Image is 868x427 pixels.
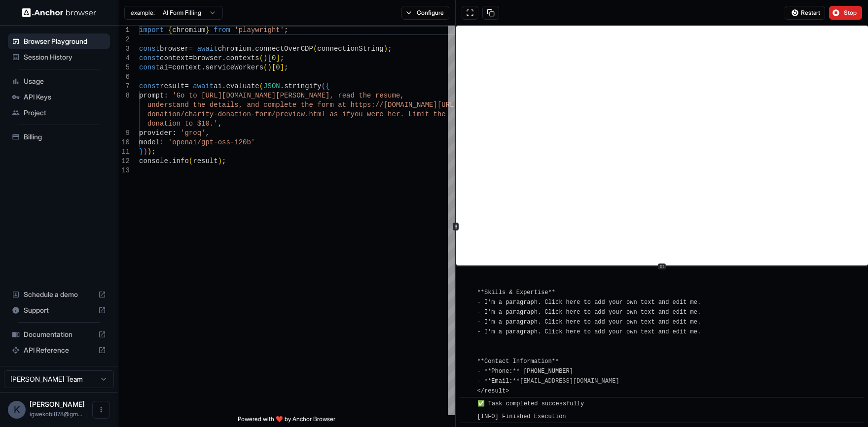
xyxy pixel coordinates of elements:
[193,54,222,62] span: browser
[139,138,160,146] span: model
[189,157,193,165] span: (
[24,290,94,299] span: Schedule a demo
[520,378,619,385] a: [EMAIL_ADDRESS][DOMAIN_NAME]
[325,82,329,90] span: {
[24,76,106,86] span: Usage
[350,110,445,118] span: you were her. Limit the
[218,120,222,128] span: ,
[30,410,82,418] span: igwekobi878@gmail.com
[222,54,226,62] span: .
[205,64,263,71] span: serviceWorkers
[465,399,470,409] span: ​
[401,6,449,20] button: Configure
[118,26,130,35] div: 1
[118,35,130,44] div: 2
[147,101,355,109] span: understand the details, and complete the form at h
[168,138,255,146] span: 'openai/gpt-oss-120b'
[147,110,351,118] span: donation/charity-donation-form/preview.html as if
[284,26,288,34] span: ;
[139,148,143,156] span: }
[355,101,458,109] span: ttps://[DOMAIN_NAME][URL]
[280,82,284,90] span: .
[234,26,284,34] span: 'playwright'
[118,138,130,147] div: 10
[139,157,168,165] span: console
[118,129,130,138] div: 9
[482,6,499,20] button: Copy session ID
[8,105,110,121] div: Project
[181,129,205,137] span: 'groq'
[276,64,280,71] span: 0
[255,45,313,53] span: connectOverCDP
[222,82,226,90] span: .
[272,64,276,71] span: [
[30,400,85,408] span: Kobi Igwe
[160,54,189,62] span: context
[131,9,155,17] span: example:
[226,54,259,62] span: contexts
[24,92,106,102] span: API Keys
[172,129,176,137] span: :
[24,132,106,142] span: Billing
[284,82,322,90] span: stringify
[8,401,26,419] div: K
[160,45,189,53] span: browser
[92,401,110,419] button: Open menu
[24,329,94,339] span: Documentation
[139,129,172,137] span: provider
[801,9,820,17] span: Restart
[160,138,164,146] span: :
[160,82,184,90] span: result
[8,287,110,302] div: Schedule a demo
[346,92,404,99] span: ad the resume,
[168,64,172,71] span: =
[284,64,288,71] span: ;
[384,45,388,53] span: )
[8,327,110,342] div: Documentation
[168,26,172,34] span: {
[172,64,201,71] span: context
[147,120,218,128] span: donation to $10.'
[139,82,160,90] span: const
[785,6,825,20] button: Restart
[251,45,255,53] span: .
[238,415,335,427] span: Powered with ❤️ by Anchor Browser
[8,302,110,318] div: Support
[8,89,110,105] div: API Keys
[24,305,94,315] span: Support
[197,45,218,53] span: await
[189,45,193,53] span: =
[160,64,168,71] span: ai
[139,64,160,71] span: const
[164,92,168,99] span: :
[139,92,164,99] span: prompt
[280,54,284,62] span: ;
[259,82,263,90] span: (
[24,345,94,355] span: API Reference
[205,26,209,34] span: }
[313,45,317,53] span: (
[193,82,214,90] span: await
[280,64,284,71] span: ]
[193,157,217,165] span: result
[259,54,263,62] span: (
[118,44,130,54] div: 3
[172,26,205,34] span: chromium
[24,52,106,62] span: Session History
[477,413,566,420] span: [INFO] Finished Execution
[829,6,862,20] button: Stop
[263,64,267,71] span: (
[143,148,147,156] span: )
[8,33,110,49] div: Browser Playground
[189,54,193,62] span: =
[267,54,271,62] span: [
[184,82,188,90] span: =
[8,129,110,145] div: Billing
[8,73,110,89] div: Usage
[276,54,280,62] span: ]
[118,82,130,91] div: 7
[8,342,110,358] div: API Reference
[139,45,160,53] span: const
[139,26,164,34] span: import
[263,82,280,90] span: JSON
